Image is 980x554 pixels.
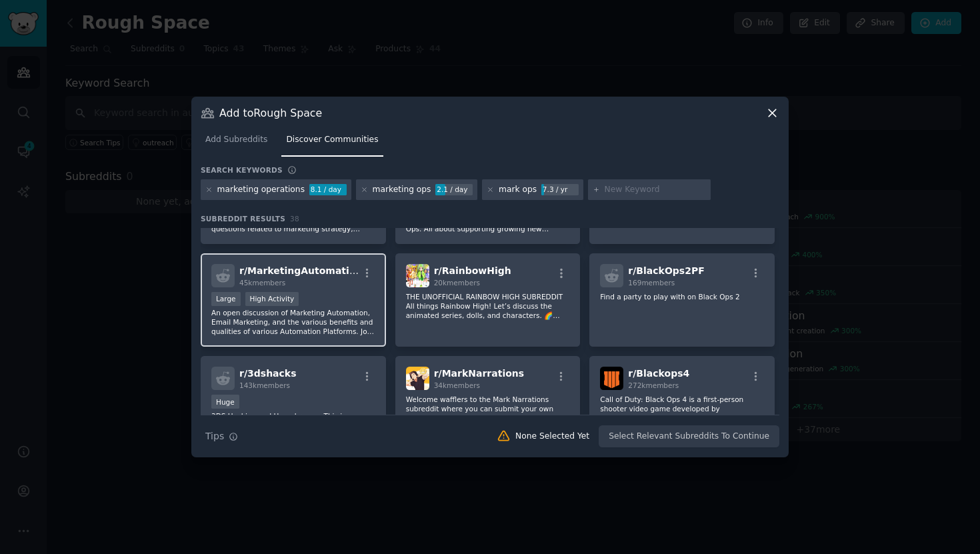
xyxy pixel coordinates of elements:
[499,184,537,196] div: mark ops
[245,292,299,306] div: High Activity
[373,184,431,196] div: marketing ops
[211,308,375,336] p: An open discussion of Marketing Automation, Email Marketing, and the various benefits and qualiti...
[628,381,679,389] span: 272k members
[217,184,305,196] div: marketing operations
[628,265,704,276] span: r/ BlackOps2PF
[406,292,570,320] p: THE UNOFFICIAL RAINBOW HIGH SUBREDDIT All things Rainbow High! Let’s discuss the animated series,...
[406,264,429,287] img: RainbowHigh
[211,411,375,439] p: 3DS Hacking and Homebrew --- This is an unofficial community and not associated with Nintendo Co....
[541,184,579,196] div: 7.3 / yr
[600,292,764,301] p: Find a party to play with on Black Ops 2
[239,265,362,276] span: r/ MarketingAutomation
[605,184,706,196] input: New Keyword
[281,129,383,157] a: Discover Communities
[201,425,243,448] button: Tips
[600,367,623,390] img: Blackops4
[239,279,285,287] span: 45k members
[205,429,224,443] span: Tips
[219,106,322,120] h3: Add to Rough Space
[628,279,675,287] span: 169 members
[434,265,511,276] span: r/ RainbowHigh
[309,184,347,196] div: 8.1 / day
[201,129,272,157] a: Add Subreddits
[239,368,296,379] span: r/ 3dshacks
[239,381,290,389] span: 143k members
[406,367,429,390] img: MarkNarrations
[434,381,480,389] span: 34k members
[290,215,299,223] span: 38
[211,292,241,306] div: Large
[600,395,764,423] p: Call of Duty: Black Ops 4 is a first-person shooter video game developed by [PERSON_NAME] and pub...
[286,134,378,146] span: Discover Communities
[628,368,689,379] span: r/ Blackops4
[406,395,570,423] p: Welcome wafflers to the Mark Narrations subreddit where you can submit your own stories, pet tax,...
[201,214,285,223] span: Subreddit Results
[205,134,267,146] span: Add Subreddits
[211,395,239,409] div: Huge
[435,184,473,196] div: 2.1 / day
[434,368,524,379] span: r/ MarkNarrations
[201,165,283,175] h3: Search keywords
[434,279,480,287] span: 20k members
[515,431,589,443] div: None Selected Yet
